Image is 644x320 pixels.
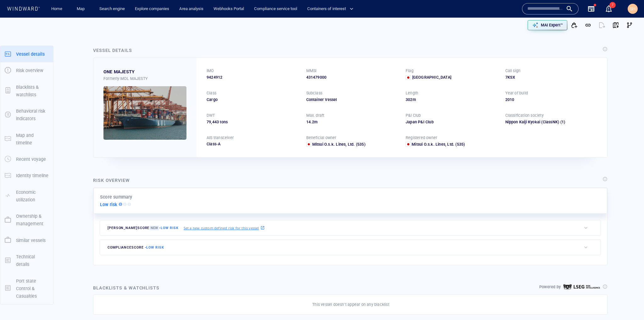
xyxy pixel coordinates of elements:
span: compliance score - [108,245,164,250]
div: Container Vessel [306,97,398,103]
a: Economic utilization [0,193,53,199]
span: 302 [406,97,413,102]
p: Registered owner [406,135,437,141]
a: Compliance service tool [252,3,300,14]
p: P&I Club [406,113,421,118]
p: Vessel details [16,50,45,58]
span: Class-A [207,142,220,146]
button: SH [626,3,639,15]
a: Recent voyage [0,156,53,162]
img: 5905cfcecf94b6581c481a7d_0 [103,86,186,140]
p: Ownership & management [16,212,49,228]
span: m [413,97,416,102]
a: Blacklists & watchlists [0,87,53,93]
p: IMO [207,68,214,74]
p: Risk overview [16,67,43,74]
button: Map [72,3,92,14]
span: . [311,120,312,124]
p: Classification society [505,113,544,118]
button: Visual Link Analysis [623,18,636,32]
button: Containers of interest [305,3,359,14]
div: Cargo [207,97,299,103]
button: Technical details [0,249,53,273]
p: Class [207,90,216,96]
p: Length [406,90,418,96]
button: Blacklists & watchlists [0,79,53,103]
a: Home [49,3,65,14]
a: Vessel details [0,51,53,57]
p: Score summary [100,193,132,201]
a: Mitsui O.s.k. Lines, Ltd. (535) [412,142,465,147]
a: Similar vessels [0,237,53,243]
button: Ownership & management [0,208,53,232]
span: Low risk [146,245,164,250]
button: Identity timeline [0,167,53,184]
p: Port state Control & Casualties [16,277,49,300]
button: Add to vessel list [567,18,581,32]
span: SH [630,6,636,11]
button: Economic utilization [0,184,53,208]
span: 2 [312,120,314,124]
a: Ownership & management [0,217,53,223]
p: Subclass [306,90,323,96]
p: Map and timeline [16,132,49,147]
div: Blacklists & watchlists [92,283,161,293]
span: 14 [306,120,311,124]
div: 79,443 tons [207,119,299,125]
a: Identity timeline [0,172,53,178]
div: ONE MAJESTY [103,68,135,76]
div: 7KSX [505,75,597,80]
div: Risk overview [93,177,130,184]
p: DWT [207,113,215,118]
button: Recent voyage [0,151,53,167]
span: m [314,120,318,124]
button: MAI Expert™ [528,20,567,30]
div: 2010 [505,97,597,103]
p: This vessel doesn’t appear on any blacklist [312,302,389,307]
p: Flag [406,68,414,74]
span: [PERSON_NAME] score - [108,226,179,230]
p: Identity timeline [16,172,48,179]
div: Nippon Kaiji Kyokai (ClassNK) [505,119,597,125]
a: Webhooks Portal [211,3,247,14]
button: Port state Control & Casualties [0,273,53,305]
a: Map [74,3,89,14]
span: Containers of interest [307,5,353,13]
span: [GEOGRAPHIC_DATA] [412,75,451,80]
a: Behavioral risk indicators [0,112,53,118]
a: Technical details [0,257,53,263]
a: Search engine [97,3,127,14]
p: Similar vessels [16,237,46,244]
p: Powered by [539,284,561,290]
p: AIS transceiver [207,135,234,141]
button: Behavioral risk indicators [0,103,53,127]
p: Low risk [100,201,118,208]
span: (535) [454,142,465,147]
iframe: Chat [617,292,639,315]
button: Map and timeline [0,127,53,151]
a: Mitsui O.s.k. Lines, Ltd. (535) [312,142,365,147]
span: Mitsui O.s.k. Lines, Ltd. [312,142,355,147]
p: Behavioral risk indicators [16,107,49,123]
p: Year of build [505,90,528,96]
div: Vessel details [93,47,132,54]
p: MMSI [306,68,317,74]
span: (535) [355,142,365,147]
div: Notification center [605,5,613,13]
span: Mitsui O.s.k. Lines, Ltd. [412,142,454,147]
button: Vessel details [0,46,53,62]
p: Max. draft [306,113,325,118]
p: Economic utilization [16,188,49,204]
span: 9424912 [207,75,222,80]
a: Explore companies [132,3,172,14]
button: Similar vessels [0,232,53,249]
button: View on map [609,18,623,32]
button: Risk overview [0,62,53,79]
a: Set a new custom defined risk for this vessel [184,224,265,231]
p: Beneficial owner [306,135,336,141]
